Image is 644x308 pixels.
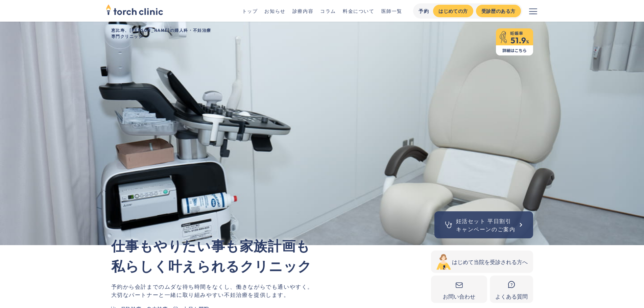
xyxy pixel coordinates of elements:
[106,5,163,17] a: home
[320,7,336,14] a: コラム
[111,282,431,299] p: 働きながらでも通いやすく。 不妊治療を提供します。
[476,5,521,17] a: 受診歴のある方
[431,276,487,303] a: お問い合わせ
[242,7,258,14] a: トップ
[106,2,163,17] img: torch clinic
[111,235,431,276] p: 仕事もやりたい事も家族計画も 私らしく叶えられるクリニック
[264,7,285,14] a: お知らせ
[481,7,516,15] div: 受診歴のある方
[495,292,528,300] div: よくある質問
[431,251,533,273] a: はじめて当院を受診される方へ
[343,7,375,14] a: 料金について
[490,276,533,303] a: よくある質問
[292,7,313,14] a: 診療内容
[419,7,429,15] div: 予約
[111,290,224,299] span: 大切なパートナーと一緒に取り組みやすい
[444,220,453,230] img: 聴診器のアイコン
[452,258,528,266] div: はじめて当院を受診される方へ
[438,7,468,15] div: はじめての方
[106,22,539,45] h1: 恵比寿、[PERSON_NAME]の婦人科・不妊治療 専門クリニック
[381,7,402,14] a: 医師一覧
[434,211,533,238] a: 妊活セット 平日割引キャンペーンのご案内
[111,282,236,290] span: 予約から会計までのムダな待ち時間をなくし、
[456,217,516,233] div: 妊活セット 平日割引 キャンペーンのご案内
[436,292,482,300] div: お問い合わせ
[433,5,473,17] a: はじめての方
